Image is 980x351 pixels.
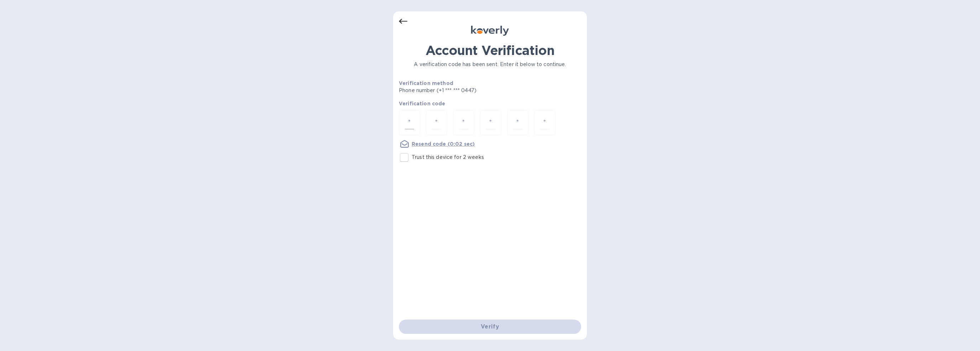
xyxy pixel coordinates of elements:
p: A verification code has been sent. Enter it below to continue. [399,61,581,68]
p: Trust this device for 2 weeks [412,154,484,161]
h1: Account Verification [399,43,581,58]
u: Resend code (0:02 sec) [412,141,475,147]
p: Phone number (+1 *** *** 0447) [399,87,531,94]
b: Verification method [399,80,453,86]
p: Verification code [399,100,581,107]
